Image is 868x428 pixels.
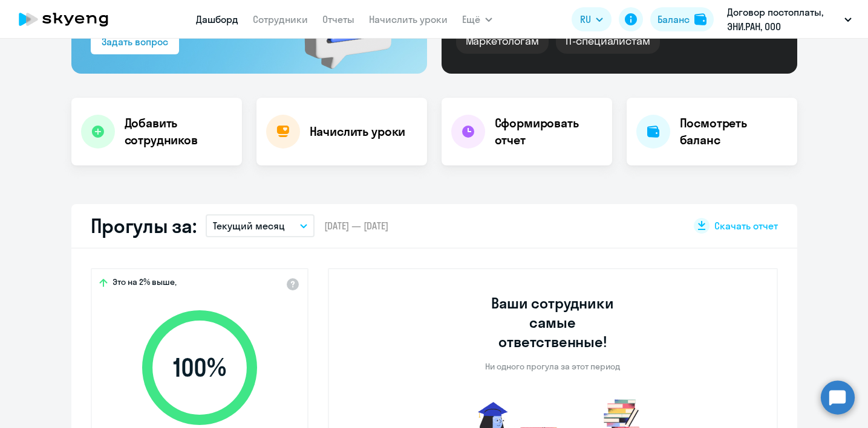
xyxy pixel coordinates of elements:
[462,12,480,27] span: Ещё
[125,115,232,149] h4: Добавить сотрудников
[102,34,168,49] div: Задать вопрос
[475,293,630,351] h3: Ваши сотрудники самые ответственные!
[253,13,308,25] a: Сотрудники
[580,12,591,27] span: RU
[721,5,858,34] button: Договор постоплаты, ЭНИ.РАН, ООО
[310,123,406,140] h4: Начислить уроки
[714,219,778,232] span: Скачать отчет
[113,276,177,291] span: Это на 2% выше,
[324,219,388,232] span: [DATE] — [DATE]
[206,214,315,237] button: Текущий месяц
[680,115,788,149] h4: Посмотреть баланс
[727,5,840,34] p: Договор постоплаты, ЭНИ.РАН, ООО
[556,28,660,54] div: IT-специалистам
[130,353,269,382] span: 100 %
[91,214,197,238] h2: Прогулы за:
[213,219,285,233] p: Текущий месяц
[462,7,492,31] button: Ещё
[456,28,549,54] div: Маркетологам
[495,115,602,149] h4: Сформировать отчет
[196,13,238,25] a: Дашборд
[91,30,179,54] button: Задать вопрос
[658,12,690,27] div: Баланс
[369,13,448,25] a: Начислить уроки
[650,7,714,31] button: Балансbalance
[572,7,612,31] button: RU
[322,13,354,25] a: Отчеты
[485,361,620,372] p: Ни одного прогула за этот период
[694,13,706,25] img: balance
